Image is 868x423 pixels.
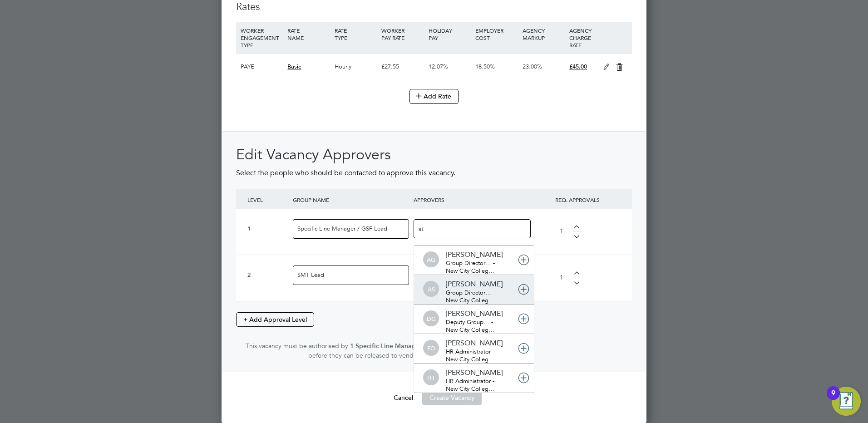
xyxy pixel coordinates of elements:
button: Open Resource Center, 9 new notifications [832,387,861,416]
span: This vacancy must be authorised by [246,342,348,350]
span: New City Colleg… [446,385,494,393]
div: RATE NAME [285,22,332,46]
span: 12.07% [429,63,448,70]
div: £27.55 [379,54,426,80]
div: LEVEL [245,189,291,210]
span: HT [423,370,439,386]
span: 18.50% [475,63,495,70]
span: Deputy Group… [446,318,489,326]
span: HR Administrator [446,348,491,355]
span: Group Director… [446,259,491,267]
button: Add Rate [409,89,459,103]
input: Add approvers [419,222,475,234]
div: 9 [831,393,835,405]
div: [PERSON_NAME] [446,250,503,260]
div: 1 [247,225,288,233]
span: Basic [287,63,301,70]
strong: 1 Specific Line Manager / GSF Lead [350,342,456,350]
span: New City Colleg… [446,326,494,334]
div: RATE TYPE [332,22,379,46]
div: APPROVERS [411,189,532,210]
span: Select the people who should be contacted to approve this vacancy. [236,168,455,177]
span: £45.00 [569,63,587,70]
button: Create Vacancy [422,390,482,405]
div: Hourly [332,54,379,80]
div: WORKER ENGAGEMENT TYPE [238,22,285,53]
div: [PERSON_NAME] [446,368,503,378]
span: New City Colleg… [446,296,494,304]
div: PAYE [238,54,285,80]
span: AG [423,252,439,268]
span: FO [423,340,439,356]
div: WORKER PAY RATE [379,22,426,46]
div: REQ. APPROVALS [532,189,623,210]
span: - [493,377,494,385]
span: 23.00% [523,63,542,70]
span: Group Director… [446,289,491,296]
span: - [493,259,495,267]
span: - [491,318,493,326]
div: [PERSON_NAME] [446,280,503,289]
div: HOLIDAY PAY [426,22,473,46]
span: New City Colleg… [446,267,494,275]
div: AGENCY CHARGE RATE [567,22,598,53]
div: AGENCY MARKUP [520,22,567,46]
span: DG [423,311,439,327]
button: Cancel [386,390,420,405]
h2: Edit Vacancy Approvers [236,145,632,164]
button: + Add Approval Level [236,312,314,327]
div: [PERSON_NAME] [446,339,503,348]
span: HR Administrator [446,377,491,385]
div: GROUP NAME [291,189,411,210]
span: New City Colleg… [446,355,494,363]
span: AS [423,281,439,297]
span: - [493,348,494,355]
span: - [493,289,495,296]
div: 2 [247,271,288,279]
h3: Rates [236,0,632,14]
div: EMPLOYER COST [473,22,520,46]
div: [PERSON_NAME] [446,309,503,319]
